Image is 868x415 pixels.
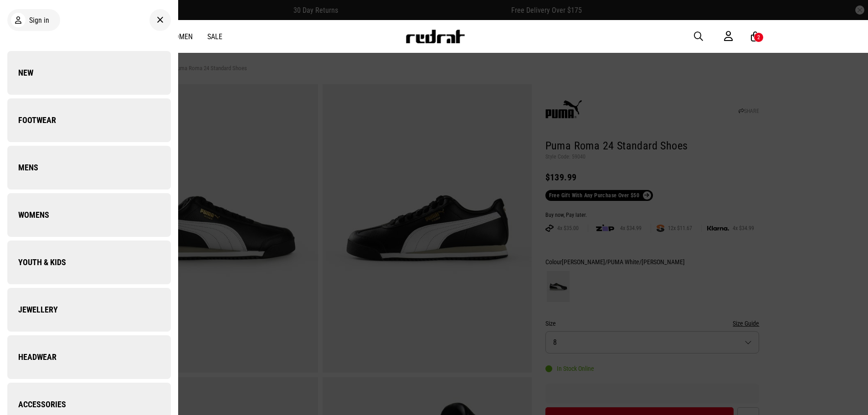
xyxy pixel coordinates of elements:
a: Mens Company [7,146,171,190]
a: Youth & Kids Company [7,241,171,284]
span: Footwear [7,115,56,126]
span: Youth & Kids [7,257,66,268]
div: 2 [757,34,760,41]
span: Mens [7,162,38,173]
a: Footwear Company [7,98,171,142]
span: Jewellery [7,304,58,315]
img: Redrat logo [405,30,465,43]
img: Company [89,174,170,256]
img: Company [89,32,170,113]
span: Womens [7,210,49,220]
img: Company [89,316,170,398]
span: Accessories [7,399,66,410]
a: Womens Company [7,193,171,237]
img: Company [89,221,170,303]
img: Company [89,269,170,350]
img: Company [89,79,170,161]
span: New [7,67,33,78]
a: Headwear Company [7,335,171,379]
img: Company [89,127,170,208]
a: 2 [751,32,760,41]
span: Sign in [29,16,49,25]
a: Women [169,32,193,41]
a: Sale [207,32,222,41]
a: New Company [7,51,171,95]
a: Jewellery Company [7,288,171,332]
span: Headwear [7,352,56,363]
